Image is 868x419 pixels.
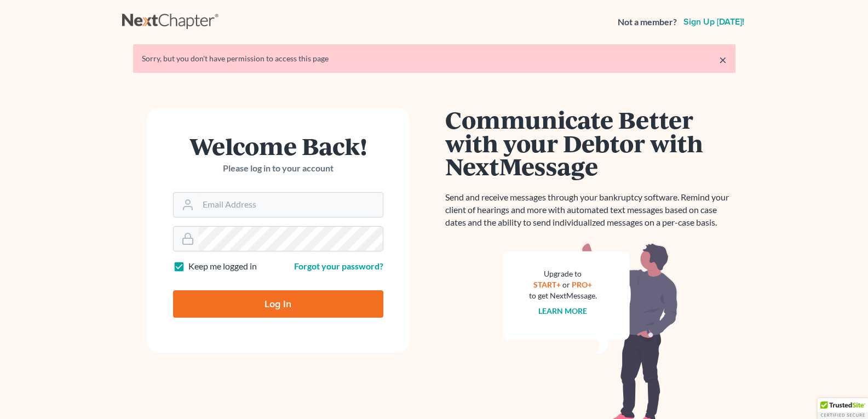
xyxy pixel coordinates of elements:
span: or [562,280,570,289]
h1: Communicate Better with your Debtor with NextMessage [445,108,735,178]
div: TrustedSite Certified [818,398,868,419]
a: × [719,53,727,66]
input: Log In [173,290,383,318]
a: Learn more [538,306,587,315]
a: PRO+ [572,280,592,289]
label: Keep me logged in [188,260,257,273]
div: Upgrade to [529,268,597,279]
a: Forgot your password? [294,261,383,271]
a: START+ [533,280,561,289]
div: Sorry, but you don't have permission to access this page [142,53,727,64]
input: Email Address [198,193,383,217]
a: Sign up [DATE]! [681,18,746,26]
div: to get NextMessage. [529,290,597,301]
p: Please log in to your account [173,162,383,175]
p: Send and receive messages through your bankruptcy software. Remind your client of hearings and mo... [445,191,735,229]
h1: Welcome Back! [173,134,383,158]
strong: Not a member? [618,16,677,28]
